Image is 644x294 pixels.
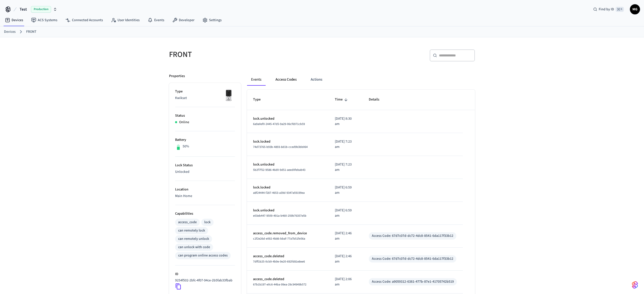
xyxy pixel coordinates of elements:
div: lock [204,220,211,225]
a: Connected Accounts [61,16,107,25]
div: can program online access codes [178,253,228,258]
p: lock.unlocked [253,116,323,121]
span: a8f24444-f287-4653-a39d-9347a59199ea [253,191,305,195]
div: can remotely lock [178,228,205,233]
p: Online [179,120,189,125]
p: Unlocked [175,169,235,175]
p: [DATE] 6:59 am [335,185,357,195]
span: 74d73765-b93b-4893-8d1b-cced9b3bb064 [253,145,308,149]
p: lock.locked [253,139,323,144]
a: FRONT [26,29,36,35]
p: Main Home [175,193,235,199]
a: Devices [1,16,27,25]
span: c2f2e26d-e092-4b86-bbaf-77a7b51fe56a [253,237,305,241]
h5: FRONT [169,49,319,60]
span: Test [20,6,27,12]
p: ID [175,272,235,277]
p: [DATE] 2:06 am [335,277,357,287]
a: ACS Systems [27,16,61,25]
span: e03eb447-9509-491a-b460-259b76357e5b [253,214,306,218]
span: Find by ID [599,7,614,12]
div: Access Code: 67d7c07d-dc72-4dc8-8541-6da117f33b12 [372,233,453,239]
p: Location [175,187,235,192]
span: Production [31,6,51,13]
p: Capabilities [175,211,235,216]
p: [DATE] 2:46 am [335,231,357,241]
p: lock.unlocked [253,208,323,213]
p: Lock Status [175,163,235,168]
p: [DATE] 6:59 am [335,208,357,218]
div: Find by ID⌘ K [589,5,628,14]
p: lock.locked [253,185,323,190]
div: can remotely unlock [178,236,209,242]
div: ant example [247,74,475,86]
span: Time [335,96,349,104]
p: 50% [183,144,189,149]
span: 67b1b197-e0c6-44ba-99ea-29c94949b572 [253,282,306,287]
p: Properties [169,74,185,79]
img: Kwikset Halo Touchscreen Wifi Enabled Smart Lock, Polished Chrome, Front [222,89,235,102]
img: SeamLogoGradient.69752ec5.svg [632,281,638,289]
p: [DATE] 8:30 am [335,116,357,127]
button: Actions [307,74,326,86]
p: [DATE] 2:46 am [335,254,357,264]
a: User Identities [107,16,144,25]
div: access_code [178,220,197,225]
p: [DATE] 7:23 am [335,139,357,150]
p: access_code.deleted [253,254,323,259]
p: Type [175,89,235,94]
p: Battery [175,137,235,143]
p: access_code.deleted [253,277,323,282]
span: MG [630,5,639,14]
span: 5b2f7f52-9586-46d0-9d51-aeed0febab43 [253,168,305,172]
span: 6a9a0ef0-2445-47d5-9a29-06cf6971cb59 [253,122,305,126]
span: Details [369,96,386,104]
div: Access Code: a9059312-6381-477b-87e1-41705742b519 [372,279,454,284]
span: ⌘ K [616,7,624,12]
a: Devices [4,29,16,35]
span: 7dff1b25-0cb9-4b9e-9e20-692fd81e8ee6 [253,259,305,264]
a: Events [144,16,168,25]
div: can unlock with code [178,245,210,250]
p: access_code.removed_from_device [253,231,323,236]
button: Events [247,74,265,86]
a: Settings [198,16,226,25]
p: Kwikset [175,95,235,101]
div: Access Code: 67d7c07d-dc72-4dc8-8541-6da117f33b12 [372,256,453,262]
p: lock.unlocked [253,162,323,167]
p: [DATE] 7:23 am [335,162,357,173]
button: MG [630,4,640,14]
a: Developer [168,16,198,25]
p: 9254f502-2bfc-4f07-94ce-2b5fab33fbab [175,278,232,283]
p: Status [175,113,235,118]
span: Type [253,96,267,104]
button: Access Codes [271,74,301,86]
